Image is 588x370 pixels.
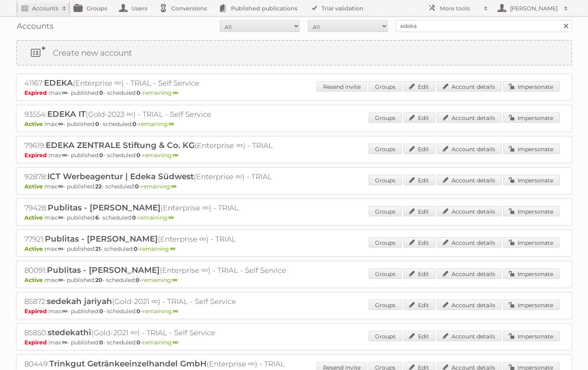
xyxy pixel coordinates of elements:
span: remaining: [142,308,178,315]
span: Active [24,245,45,252]
strong: ∞ [169,214,174,221]
h2: [PERSON_NAME] [508,4,560,12]
a: Groups [369,144,402,154]
span: remaining: [142,339,178,346]
strong: ∞ [173,308,178,315]
strong: ∞ [173,152,178,159]
strong: ∞ [173,89,178,96]
span: Publitas - [PERSON_NAME] [48,203,161,212]
span: Active [24,183,45,190]
span: EDEKA [44,78,73,88]
span: Active [24,120,45,128]
span: remaining: [142,276,177,284]
strong: 0 [136,276,140,284]
strong: 0 [136,308,140,315]
a: Impersonate [503,237,560,248]
a: Groups [369,175,402,185]
a: Account details [437,144,502,154]
a: Edit [403,206,435,216]
a: Impersonate [503,331,560,341]
p: max: - published: - scheduled: - [24,89,564,96]
a: Account details [437,300,502,310]
a: Account details [437,331,502,341]
strong: 0 [99,308,103,315]
span: Active [24,214,45,221]
p: max: - published: - scheduled: - [24,183,564,190]
a: Impersonate [503,268,560,279]
p: max: - published: - scheduled: - [24,276,564,284]
span: Trinkgut Getränkeeinzelhandel GmbH [49,359,207,368]
strong: ∞ [58,276,63,284]
span: remaining: [141,183,177,190]
a: Edit [403,81,435,92]
strong: ∞ [58,245,63,252]
h2: 80449: (Enterprise ∞) - TRIAL [24,359,305,369]
strong: 0 [99,89,103,96]
strong: ∞ [170,245,175,252]
strong: 0 [136,339,140,346]
strong: ∞ [62,308,67,315]
span: Expired [24,308,49,315]
h2: 80091: (Enterprise ∞) - TRIAL - Self Service [24,265,305,276]
a: Groups [369,268,402,279]
span: remaining: [142,89,178,96]
a: Impersonate [503,206,560,216]
strong: ∞ [169,120,174,128]
p: max: - published: - scheduled: - [24,339,564,346]
a: Account details [437,112,502,123]
a: Account details [437,206,502,216]
a: Edit [403,300,435,310]
a: Impersonate [503,112,560,123]
strong: 0 [135,183,139,190]
span: ICT Werbeagentur | Edeka Südwest [47,172,194,181]
h2: Accounts [32,4,58,12]
h2: 41167: (Enterprise ∞) - TRIAL - Self Service [24,78,305,88]
a: Groups [369,300,402,310]
p: max: - published: - scheduled: - [24,152,564,159]
a: Impersonate [503,81,560,92]
a: Account details [437,81,502,92]
h2: 79619: (Enterprise ∞) - TRIAL [24,140,305,151]
p: max: - published: - scheduled: - [24,245,564,252]
span: Expired [24,339,49,346]
h2: More tools [440,4,480,12]
a: Edit [403,175,435,185]
strong: ∞ [58,120,63,128]
a: Impersonate [503,175,560,185]
a: Edit [403,112,435,123]
a: Groups [369,237,402,248]
strong: 0 [134,245,138,252]
strong: 0 [132,214,136,221]
a: Account details [437,175,502,185]
h2: 92878: (Enterprise ∞) - TRIAL [24,172,305,182]
h2: 77921: (Enterprise ∞) - TRIAL [24,234,305,244]
strong: 0 [136,89,140,96]
strong: 0 [132,120,136,128]
span: stedekathi [48,328,91,337]
strong: 22 [95,183,102,190]
a: Create new account [17,41,571,65]
p: max: - published: - scheduled: - [24,214,564,221]
strong: 0 [99,152,103,159]
a: Edit [403,268,435,279]
span: Expired [24,89,49,96]
strong: 0 [136,152,140,159]
a: Edit [403,144,435,154]
strong: 0 [95,120,99,128]
a: Resend invite [317,81,367,92]
strong: ∞ [173,339,178,346]
a: Groups [369,331,402,341]
strong: ∞ [172,276,177,284]
span: remaining: [142,152,178,159]
span: remaining: [140,245,175,252]
strong: 6 [95,214,99,221]
strong: 21 [95,245,100,252]
a: Groups [369,81,402,92]
span: remaining: [138,120,174,128]
a: Impersonate [503,144,560,154]
span: Active [24,276,45,284]
strong: ∞ [58,214,63,221]
span: Expired [24,152,49,159]
a: Edit [403,237,435,248]
p: max: - published: - scheduled: - [24,308,564,315]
